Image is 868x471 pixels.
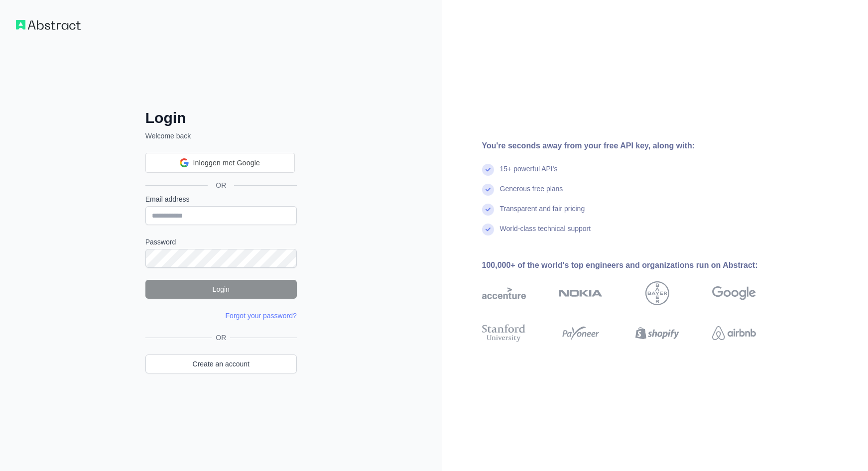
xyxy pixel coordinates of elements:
img: payoneer [559,322,603,344]
p: Welcome back [145,131,297,141]
div: Transparent and fair pricing [500,204,585,224]
img: Workflow [16,20,81,30]
img: google [712,281,756,305]
a: Forgot your password? [226,312,297,320]
div: 100,000+ of the world's top engineers and organizations run on Abstract: [482,259,788,271]
span: Inloggen met Google [193,158,260,168]
a: Create an account [145,354,297,373]
img: check mark [482,184,494,196]
div: You're seconds away from your free API key, along with: [482,140,788,152]
label: Password [145,237,297,247]
img: airbnb [712,322,756,344]
span: OR [208,180,234,190]
div: 15+ powerful API's [500,164,558,184]
img: shopify [635,322,679,344]
button: Login [145,280,297,299]
img: nokia [559,281,603,305]
h2: Login [145,109,297,127]
label: Email address [145,194,297,204]
div: Generous free plans [500,184,563,204]
img: check mark [482,224,494,235]
img: check mark [482,204,494,216]
img: check mark [482,164,494,176]
div: Inloggen met Google [145,153,295,173]
img: accenture [482,281,526,305]
div: World-class technical support [500,224,591,243]
span: OR [212,333,230,343]
img: bayer [645,281,669,305]
img: stanford university [482,322,526,344]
